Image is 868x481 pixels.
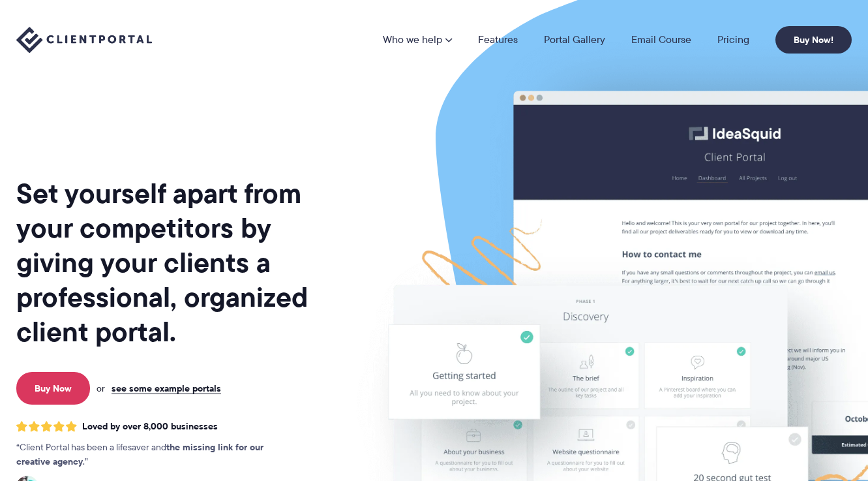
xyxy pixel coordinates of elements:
a: see some example portals [112,382,221,394]
strong: the missing link for our creative agency [16,440,263,469]
p: Client Portal has been a lifesaver and . [16,441,290,469]
a: Pricing [717,35,749,45]
a: Portal Gallery [544,35,605,45]
span: or [97,382,105,394]
a: Buy Now [16,372,90,405]
a: Email Course [631,35,691,45]
a: Features [478,35,518,45]
a: Buy Now! [775,26,852,54]
span: Loved by over 8,000 businesses [82,421,218,432]
h1: Set yourself apart from your competitors by giving your clients a professional, organized client ... [16,176,350,349]
a: Who we help [383,35,452,45]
